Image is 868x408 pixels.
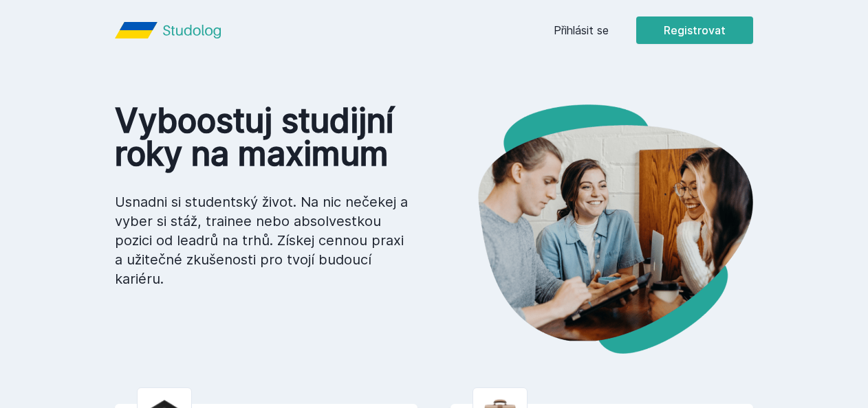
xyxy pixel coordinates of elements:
p: Usnadni si studentský život. Na nic nečekej a vyber si stáž, trainee nebo absolvestkou pozici od ... [115,192,412,288]
a: Přihlásit se [554,22,609,38]
h1: Vyboostuj studijní roky na maximum [115,104,412,170]
img: hero.png [434,104,753,354]
button: Registrovat [636,16,753,44]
